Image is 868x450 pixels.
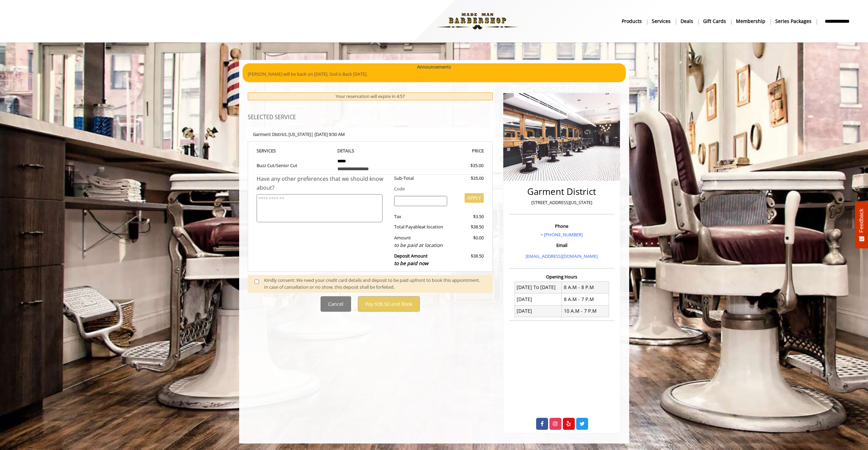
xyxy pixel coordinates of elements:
[858,209,865,233] span: Feedback
[452,175,484,182] div: $35.00
[617,16,647,26] a: Productsproducts
[389,213,452,220] div: Tax
[703,17,726,25] b: gift cards
[248,114,493,121] h3: SELECTED SERVICE
[511,199,612,206] p: [STREET_ADDRESS][US_STATE]
[286,131,311,137] span: , [US_STATE]
[253,131,345,137] b: Garment District | [DATE] 9:50 AM
[647,16,676,26] a: ServicesServices
[622,17,642,25] b: products
[855,202,868,248] button: Feedback - Show survey
[389,223,452,230] div: Total Payable
[389,175,452,182] div: Sub-Total
[257,147,333,155] th: SERVICE
[511,224,612,228] h3: Phone
[417,63,451,71] b: Announcements
[332,147,408,155] th: DETAILS
[770,16,817,26] a: Series packagesSeries packages
[264,277,486,291] div: Kindly consent: We need your credit card details and deposit to be paid upfront to book this appo...
[652,17,671,25] b: Services
[321,296,351,312] button: Cancel
[430,2,524,40] img: Made Man Barbershop logo
[526,253,598,259] a: [EMAIL_ADDRESS][DOMAIN_NAME]
[541,232,583,238] a: + [PHONE_NUMBER]
[698,16,731,26] a: Gift cardsgift cards
[562,282,609,293] td: 8 A.M - 8 P.M
[731,16,770,26] a: MembershipMembership
[408,147,484,155] th: PRICE
[452,234,484,249] div: $0.00
[515,282,562,293] td: [DATE] To [DATE]
[389,234,452,249] div: Amount
[509,274,614,279] h3: Opening Hours
[248,71,621,78] p: [PERSON_NAME] will be back on [DATE]. Sod is Back [DATE].
[446,162,483,169] div: $35.00
[452,223,484,230] div: $38.50
[562,305,609,317] td: 10 A.M - 7 P.M
[452,252,484,267] div: $38.50
[257,154,333,175] td: Buzz Cut/Senior Cut
[394,241,447,249] div: to be paid at location
[394,260,428,266] span: to be paid now
[273,148,276,154] span: S
[515,305,562,317] td: [DATE]
[394,253,428,266] b: Deposit Amount
[248,92,493,100] div: Your reservation will expire in 4:57
[676,16,698,26] a: DealsDeals
[562,293,609,305] td: 8 A.M - 7 P.M
[736,17,765,25] b: Membership
[511,243,612,248] h3: Email
[775,17,812,25] b: Series packages
[452,213,484,220] div: $3.50
[389,185,484,192] div: Code
[465,193,484,203] button: APPLY
[515,293,562,305] td: [DATE]
[358,296,420,312] button: Pay $38.50 and Book
[257,175,389,192] div: Have any other preferences that we should know about?
[681,17,693,25] b: Deals
[511,187,612,197] h2: Garment District
[422,224,443,230] span: at location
